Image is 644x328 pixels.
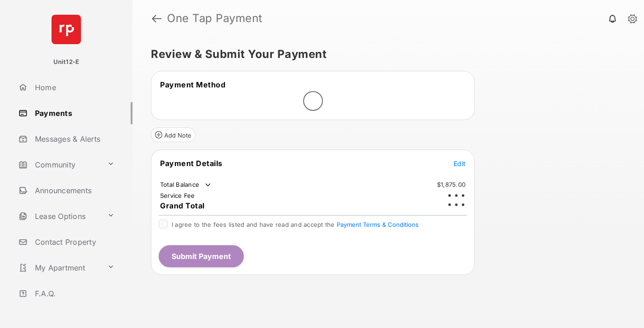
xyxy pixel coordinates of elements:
[15,257,103,279] a: My Apartment
[151,127,195,142] button: Add Note
[15,128,132,150] a: Messages & Alerts
[160,180,213,190] td: Total Balance
[437,180,466,189] td: $1,875.00
[160,80,225,89] span: Payment Method
[160,201,205,210] span: Grand Total
[53,58,80,67] p: Unit12-E
[151,49,618,60] h5: Review & Submit Your Payment
[15,76,132,98] a: Home
[172,221,419,228] span: I agree to the fees listed and have read and accept the
[454,160,466,167] span: Edit
[160,191,195,200] td: Service Fee
[15,154,103,176] a: Community
[15,231,132,253] a: Contact Property
[15,282,132,305] a: F.A.Q.
[15,205,103,227] a: Lease Options
[160,159,223,168] span: Payment Details
[15,179,132,201] a: Announcements
[52,15,81,44] img: svg+xml;base64,PHN2ZyB4bWxucz0iaHR0cDovL3d3dy53My5vcmcvMjAwMC9zdmciIHdpZHRoPSI2NCIgaGVpZ2h0PSI2NC...
[167,13,263,24] strong: One Tap Payment
[15,102,132,124] a: Payments
[337,221,419,228] button: I agree to the fees listed and have read and accept the
[159,245,244,267] button: Submit Payment
[454,159,466,168] button: Edit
